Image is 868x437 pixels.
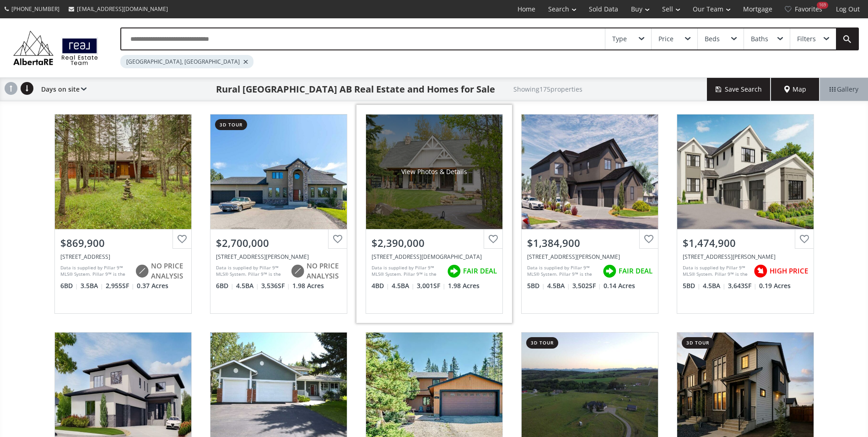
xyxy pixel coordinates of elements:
[463,266,497,276] span: FAIR DEAL
[77,5,168,13] span: [EMAIL_ADDRESS][DOMAIN_NAME]
[216,264,286,278] div: Data is supplied by Pillar 9™ MLS® System. Pillar 9™ is the owner of the copyright in its MLS® Sy...
[512,105,668,323] a: $1,384,900[STREET_ADDRESS][PERSON_NAME]Data is supplied by Pillar 9™ MLS® System. Pillar 9™ is th...
[236,281,259,290] span: 4.5 BA
[728,281,757,290] span: 3,643 SF
[216,253,341,261] div: 244094 Partridge Place, Rural Rocky View County, AB T3Z3M2
[513,86,582,93] h2: Showing 175 properties
[770,266,808,276] span: HIGH PRICE
[703,281,726,290] span: 4.5 BA
[120,55,253,68] div: [GEOGRAPHIC_DATA], [GEOGRAPHIC_DATA]
[372,253,497,261] div: 112 Church Ranches Place, Rural Rocky View County, AB T3R 1B1
[572,281,601,290] span: 3,502 SF
[417,281,446,290] span: 3,001 SF
[292,281,324,290] span: 1.98 Acres
[81,281,103,290] span: 3.5 BA
[216,281,234,290] span: 6 BD
[819,78,868,101] div: Gallery
[356,105,512,323] a: View Photos & Details$2,390,000[STREET_ADDRESS][DEMOGRAPHIC_DATA]Data is supplied by Pillar 9™ ML...
[106,281,135,290] span: 2,955 SF
[759,281,791,290] span: 0.19 Acres
[658,36,674,42] div: Price
[547,281,570,290] span: 4.5 BA
[372,281,389,290] span: 4 BD
[527,236,652,250] div: $1,384,900
[705,36,720,42] div: Beds
[683,253,808,261] div: 249 Eaton Terrace, Rural Rocky View County, AB T1Z 0A1
[64,0,173,17] a: [EMAIL_ADDRESS][DOMAIN_NAME]
[11,5,59,13] span: [PHONE_NUMBER]
[60,236,186,250] div: $869,900
[137,281,168,290] span: 0.37 Acres
[216,83,495,96] h1: Rural [GEOGRAPHIC_DATA] AB Real Estate and Homes for Sale
[683,264,749,278] div: Data is supplied by Pillar 9™ MLS® System. Pillar 9™ is the owner of the copyright in its MLS® Sy...
[527,253,652,261] div: 9 Eaton Terrace, Rural Rocky View County, AB T1Z 0A1
[797,36,816,42] div: Filters
[288,262,307,280] img: rating icon
[527,281,545,290] span: 5 BD
[60,281,78,290] span: 6 BD
[707,78,771,101] button: Save Search
[619,266,652,276] span: FAIR DEAL
[683,236,808,250] div: $1,474,900
[216,236,341,250] div: $2,700,000
[668,105,823,323] a: $1,474,900[STREET_ADDRESS][PERSON_NAME]Data is supplied by Pillar 9™ MLS® System. Pillar 9™ is th...
[817,2,828,9] div: 169
[392,281,415,290] span: 4.5 BA
[60,253,186,261] div: 28 Wolf Drive, Rural Rocky View County, AB T3Z 1A3
[830,85,858,94] span: Gallery
[751,262,770,280] img: rating icon
[612,36,627,42] div: Type
[445,262,463,280] img: rating icon
[751,36,768,42] div: Baths
[372,264,442,278] div: Data is supplied by Pillar 9™ MLS® System. Pillar 9™ is the owner of the copyright in its MLS® Sy...
[307,261,341,281] span: NO PRICE ANALYSIS
[527,264,598,278] div: Data is supplied by Pillar 9™ MLS® System. Pillar 9™ is the owner of the copyright in its MLS® Sy...
[261,281,290,290] span: 3,536 SF
[9,28,102,67] img: Logo
[60,264,130,278] div: Data is supplied by Pillar 9™ MLS® System. Pillar 9™ is the owner of the copyright in its MLS® Sy...
[401,167,467,176] div: View Photos & Details
[600,262,619,280] img: rating icon
[604,281,635,290] span: 0.14 Acres
[771,78,819,101] div: Map
[45,105,201,323] a: $869,900[STREET_ADDRESS]Data is supplied by Pillar 9™ MLS® System. Pillar 9™ is the owner of the ...
[133,262,151,280] img: rating icon
[448,281,480,290] span: 1.98 Acres
[372,236,497,250] div: $2,390,000
[151,261,186,281] span: NO PRICE ANALYSIS
[201,105,356,323] a: 3d tour$2,700,000[STREET_ADDRESS][PERSON_NAME]Data is supplied by Pillar 9™ MLS® System. Pillar 9...
[683,281,701,290] span: 5 BD
[784,85,806,94] span: Map
[37,78,86,101] div: Days on site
